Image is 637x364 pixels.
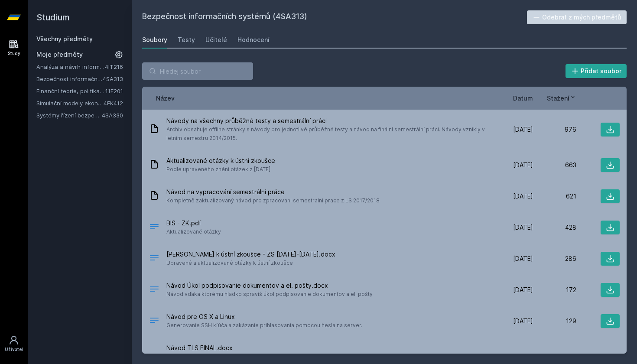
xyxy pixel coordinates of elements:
[166,227,221,236] span: Aktualizované otázky
[565,64,627,78] button: Přidat soubor
[104,100,123,107] a: 4EK412
[166,219,221,227] span: BIS - ZK.pdf
[513,125,533,134] span: [DATE]
[166,156,275,165] span: Aktualizované otázky k ústní zkoušce
[36,87,105,95] a: Finanční teorie, politika a instituce
[149,221,159,234] div: PDF
[533,317,576,325] div: 129
[166,165,275,174] span: Podle upraveného znění otázek z [DATE]
[533,125,576,134] div: 976
[36,62,105,71] a: Analýza a návrh informačních systémů
[149,253,159,265] div: DOCX
[527,10,627,24] button: Odebrat z mých předmětů
[533,161,576,169] div: 663
[142,62,253,80] input: Hledej soubor
[166,117,486,125] span: Návody na všechny průběžné testy a semestrální práci
[533,254,576,263] div: 286
[513,317,533,325] span: [DATE]
[533,223,576,232] div: 428
[102,112,123,119] a: 4SA330
[5,346,23,353] div: Uživatel
[533,286,576,294] div: 172
[513,286,533,294] span: [DATE]
[166,188,380,196] span: Návod na vypracování semestrální práce
[547,94,569,103] span: Stažení
[36,50,83,59] span: Moje předměty
[8,50,20,57] div: Study
[166,290,373,299] span: Návod vďaka ktorému hladko spravíš úkol podpisovanie dokumentov a el. pošty
[166,250,335,259] span: [PERSON_NAME] k ústní zkoušce - ZS [DATE]-[DATE].docx
[142,31,167,49] a: Soubory
[105,63,123,70] a: 4IT216
[166,281,373,290] span: Návod Úkol podpisovanie dokumentov a el. pošty.docx
[513,94,533,103] button: Datum
[36,75,103,83] a: Bezpečnost informačních systémů
[103,75,123,82] a: 4SA313
[533,192,576,201] div: 621
[36,99,104,107] a: Simulační modely ekonomických procesů
[142,10,527,24] h2: Bezpečnost informačních systémů (4SA313)
[513,254,533,263] span: [DATE]
[237,31,270,49] a: Hodnocení
[237,36,270,44] div: Hodnocení
[166,259,335,267] span: Upravené a aktualizované otázky k ústní zkoušce
[205,36,227,44] div: Učitelé
[36,111,102,120] a: Systémy řízení bezpečnostních událostí
[513,192,533,201] span: [DATE]
[2,331,26,357] a: Uživatel
[178,31,195,49] a: Testy
[166,321,362,330] span: Generovanie SSH kľúča a zakázanie prihlasovania pomocou hesla na server.
[166,125,486,143] span: Archiv obsahuje offline stránky s návody pro jednotlivé průběžné testy a návod na finální semestr...
[149,284,159,296] div: DOCX
[149,315,159,328] div: .DOCX
[156,94,175,103] button: Název
[105,88,123,94] a: 11F201
[513,223,533,232] span: [DATE]
[178,36,195,44] div: Testy
[166,312,362,321] span: Návod pre OS X a Linux
[142,36,167,44] div: Soubory
[166,344,486,352] span: Návod TLS FINAL.docx
[205,31,227,49] a: Učitelé
[166,196,380,205] span: Kompletně zaktualizovaný návod pro zpracovani semestralni prace z LS 2017/2018
[2,35,26,61] a: Study
[36,35,93,42] a: Všechny předměty
[547,94,576,103] button: Stažení
[513,161,533,169] span: [DATE]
